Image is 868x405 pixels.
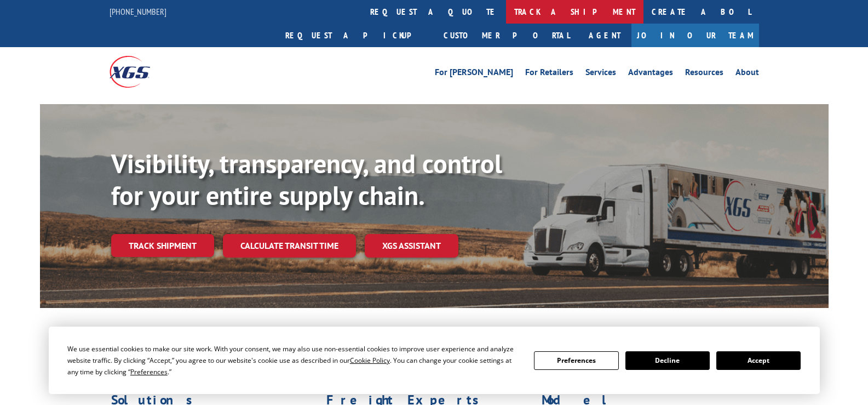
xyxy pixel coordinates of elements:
[685,68,723,80] a: Resources
[111,234,214,257] a: Track shipment
[625,351,710,370] button: Decline
[130,367,168,377] span: Preferences
[67,343,521,378] div: We use essential cookies to make our site work. With your consent, we may also use non-essential ...
[525,68,573,80] a: For Retailers
[223,234,356,258] a: Calculate transit time
[585,68,616,80] a: Services
[534,351,618,370] button: Preferences
[111,146,502,212] b: Visibility, transparency, and control for your entire supply chain.
[735,68,759,80] a: About
[49,327,820,394] div: Cookie Consent Prompt
[277,24,435,47] a: Request a pickup
[365,234,458,258] a: XGS ASSISTANT
[578,24,631,47] a: Agent
[628,68,673,80] a: Advantages
[435,24,578,47] a: Customer Portal
[716,351,801,370] button: Accept
[435,68,513,80] a: For [PERSON_NAME]
[110,6,166,17] a: [PHONE_NUMBER]
[631,24,759,47] a: Join Our Team
[350,356,390,365] span: Cookie Policy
